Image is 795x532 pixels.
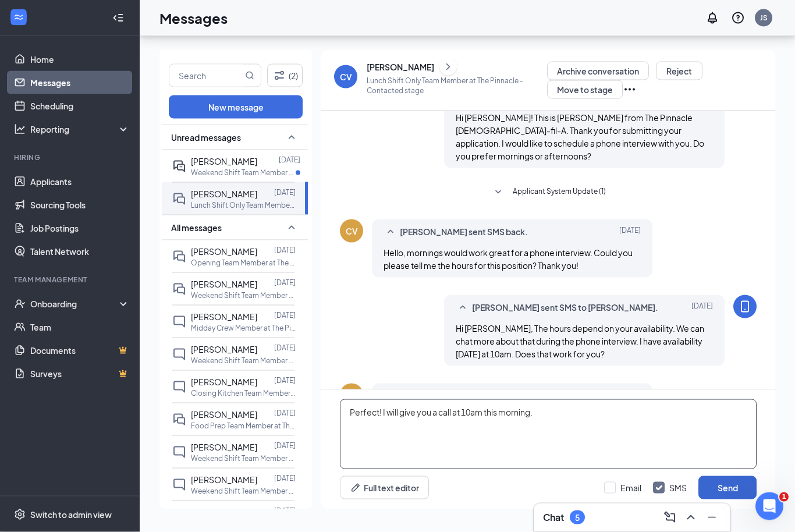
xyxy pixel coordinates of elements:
svg: WorkstreamLogo [13,12,24,23]
svg: SmallChevronUp [285,130,299,144]
h3: Chat [543,511,564,524]
button: ChevronUp [682,508,700,527]
span: [PERSON_NAME] [191,377,257,387]
button: Archive conversation [547,62,649,80]
a: Home [30,48,130,71]
svg: ChatInactive [172,347,186,361]
div: Reporting [30,123,130,135]
span: [PERSON_NAME] [191,156,257,166]
span: [PERSON_NAME] [191,507,257,517]
svg: SmallChevronUp [384,225,397,239]
span: [PERSON_NAME] sent SMS to [PERSON_NAME]. [472,301,658,315]
svg: Collapse [112,12,124,24]
a: Applicants [30,170,130,193]
svg: UserCheck [14,298,26,310]
p: Weekend Shift Team Member at The Pinnacle [191,168,296,178]
span: [PERSON_NAME] [191,409,257,420]
p: [DATE] [274,278,296,288]
div: Hiring [14,152,127,162]
p: Midday Crew Member at The Pinnacle [191,323,296,333]
p: [DATE] [274,506,296,516]
div: CV [346,225,358,237]
a: Sourcing Tools [30,193,130,217]
svg: ActiveDoubleChat [172,159,186,173]
span: [PERSON_NAME] [191,344,257,354]
a: DocumentsCrown [30,339,130,362]
svg: Minimize [705,510,719,524]
p: Closing Kitchen Team Member at The Pinnacle [191,388,296,398]
svg: SmallChevronUp [285,221,299,235]
p: Lunch Shift Only Team Member at The Pinnacle [191,200,296,210]
svg: ChatInactive [172,380,186,394]
p: Opening Team Member at The Pinnacle [191,258,296,268]
svg: DoubleChat [172,250,186,264]
a: Team [30,315,130,339]
svg: Settings [14,509,26,520]
p: [DATE] [274,343,296,353]
span: [PERSON_NAME] [191,246,257,257]
svg: Pen [350,482,361,494]
div: Team Management [14,275,127,285]
button: Minimize [702,508,721,527]
iframe: Intercom live chat [755,492,783,520]
h1: Messages [159,8,228,28]
svg: DoubleChat [172,282,186,296]
div: JS [760,13,768,23]
p: Food Prep Team Member at The Pinnacle [191,421,296,431]
a: Talent Network [30,240,130,263]
p: Weekend Shift Team Member at The Pinnacle [191,453,296,463]
button: Filter (2) [267,64,303,87]
span: Hello, mornings would work great for a phone interview. Could you please tell me the hours for th... [384,247,633,271]
p: [DATE] [274,310,296,320]
svg: Analysis [14,123,26,135]
span: All messages [171,222,222,233]
span: [PERSON_NAME] [191,474,257,485]
p: [DATE] [274,245,296,255]
p: [DATE] [274,187,296,197]
a: Job Postings [30,217,130,240]
a: SurveysCrown [30,362,130,385]
span: [DATE] [691,301,713,315]
svg: SmallChevronUp [456,301,470,315]
span: 1 [779,492,789,502]
textarea: Perfect! I will give you a call at 10am this morning. [340,399,757,469]
button: ChevronRight [439,58,457,76]
svg: ComposeMessage [663,510,677,524]
p: Weekend Shift Team Member at The Pinnacle [191,486,296,496]
div: CV [340,71,352,83]
svg: QuestionInfo [731,11,745,25]
svg: DoubleChat [172,413,186,427]
button: Send [698,476,757,499]
div: Switch to admin view [30,509,112,520]
span: [PERSON_NAME] sent SMS back. [400,225,528,239]
span: [DATE] [619,225,641,239]
svg: SmallChevronDown [491,186,505,200]
svg: MagnifyingGlass [245,71,254,80]
svg: ChatInactive [172,445,186,459]
div: [PERSON_NAME] [367,61,434,73]
p: [DATE] [274,473,296,483]
input: Search [169,65,243,87]
svg: ChevronUp [684,510,698,524]
span: Hi [PERSON_NAME]! This is [PERSON_NAME] from The Pinnacle [DEMOGRAPHIC_DATA]-fil-A. Thank you for... [456,112,704,161]
svg: ChatInactive [172,478,186,492]
svg: Filter [272,69,286,83]
span: [PERSON_NAME] [191,442,257,452]
p: Weekend Shift Team Member at The Pinnacle [191,356,296,366]
a: Messages [30,71,130,94]
button: Reject [656,62,702,80]
p: [DATE] [274,375,296,385]
button: Full text editorPen [340,476,429,499]
span: [PERSON_NAME] [191,189,257,199]
svg: Notifications [705,11,719,25]
p: Lunch Shift Only Team Member at The Pinnacle - Contacted stage [367,76,547,95]
button: ComposeMessage [661,508,679,527]
svg: DoubleChat [172,192,186,206]
svg: MobileSms [738,300,752,314]
div: 5 [575,513,580,523]
button: SmallChevronDownApplicant System Update (1) [491,186,606,200]
span: [PERSON_NAME] [191,279,257,289]
button: Move to stage [547,80,623,99]
span: [PERSON_NAME] [191,311,257,322]
p: Weekend Shift Team Member at The Pinnacle [191,290,296,300]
